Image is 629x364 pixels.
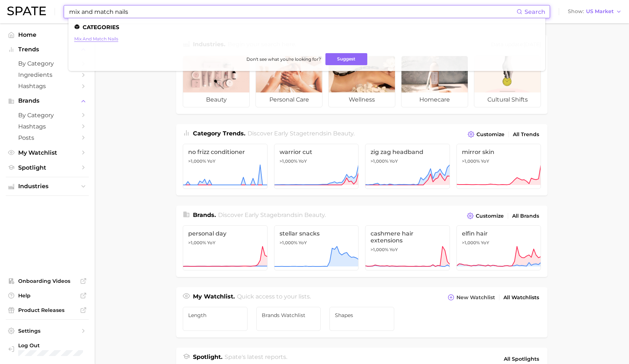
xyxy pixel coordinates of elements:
span: Product Releases [18,307,76,313]
span: YoY [481,158,489,164]
span: US Market [586,9,614,13]
a: warrior cut>1,000% YoY [274,144,359,189]
span: YoY [298,240,307,246]
span: elfin hair [462,230,536,237]
span: >1,000% [462,240,480,245]
span: All Watchlists [503,294,539,301]
span: Settings [18,328,76,334]
h2: Quick access to your lists. [237,292,311,302]
span: personal care [256,92,322,107]
a: Shapes [329,307,394,331]
a: Product Releases [6,305,89,316]
a: Posts [6,132,89,143]
span: YoY [207,240,215,246]
span: Brands Watchlist [262,312,316,318]
li: Categories [74,24,539,30]
span: Show [568,9,584,13]
span: beauty [333,130,353,137]
button: New Watchlist [446,292,497,302]
a: Hashtags [6,80,89,92]
a: mirror skin>1,000% YoY [456,144,541,189]
span: wellness [329,92,395,107]
span: >1,000% [188,240,206,245]
span: cultural shifts [474,92,541,107]
span: Discover Early Stage brands in . [218,211,326,218]
a: mix and match nails [74,36,118,41]
span: Don't see what you're looking for? [246,56,321,62]
a: Settings [6,325,89,336]
span: Shapes [335,312,389,318]
a: Brands Watchlist [256,307,321,331]
a: Home [6,29,89,40]
a: cashmere hair extensions>1,000% YoY [365,225,450,270]
span: Spotlight [18,164,76,171]
span: Log Out [18,342,90,349]
img: SPATE [7,7,46,15]
span: YoY [389,247,398,253]
span: Hashtags [18,123,76,130]
span: New Watchlist [456,294,495,301]
h1: My Watchlist. [193,292,235,302]
a: My Watchlist [6,147,89,158]
span: >1,000% [371,158,388,164]
span: Trends [18,46,76,53]
span: beauty [183,92,249,107]
a: Hashtags [6,121,89,132]
a: All Trends [511,130,541,139]
span: Length [188,312,242,318]
span: stellar snacks [280,230,353,237]
button: Trends [6,44,89,55]
span: Onboarding Videos [18,278,76,284]
button: Customize [465,211,506,221]
span: >1,000% [280,240,297,245]
span: mirror skin [462,149,536,155]
span: >1,000% [371,247,388,252]
a: Onboarding Videos [6,276,89,286]
a: Spotlight [6,162,89,173]
span: >1,000% [462,158,480,164]
span: YoY [207,158,215,164]
a: no frizz conditioner>1,000% YoY [183,144,268,189]
span: Category Trends . [193,130,245,137]
span: personal day [188,230,262,237]
span: Hashtags [18,83,76,90]
span: My Watchlist [18,149,76,156]
button: ShowUS Market [566,7,624,16]
span: no frizz conditioner [188,149,262,155]
span: YoY [389,158,398,164]
a: All Brands [510,211,541,221]
button: Industries [6,181,89,192]
span: homecare [401,92,468,107]
span: Ingredients [18,71,76,78]
span: Brands . [193,211,216,218]
a: personal day>1,000% YoY [183,225,268,270]
a: Length [183,307,248,331]
button: Customize [466,129,506,139]
span: zig zag headband [371,149,444,155]
span: Home [18,31,76,38]
span: >1,000% [280,158,297,164]
span: beauty [304,211,325,218]
a: cultural shifts [474,56,541,107]
span: All Trends [513,131,539,138]
a: Help [6,290,89,301]
a: stellar snacks>1,000% YoY [274,225,359,270]
a: zig zag headband>1,000% YoY [365,144,450,189]
a: wellness [328,56,395,107]
span: YoY [298,158,307,164]
a: personal care [256,56,323,107]
input: Search here for a brand, industry, or ingredient [68,5,517,18]
span: All Spotlights [504,355,539,363]
a: by Category [6,110,89,121]
span: Customize [476,131,505,138]
span: cashmere hair extensions [371,230,444,244]
span: YoY [481,240,489,246]
span: Help [18,292,76,299]
span: Search [525,8,545,15]
span: by Category [18,112,76,119]
button: Brands [6,95,89,106]
span: Industries [18,183,76,190]
span: All Brands [512,213,539,219]
span: Discover Early Stage trends in . [248,130,355,137]
span: Customize [476,213,504,219]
